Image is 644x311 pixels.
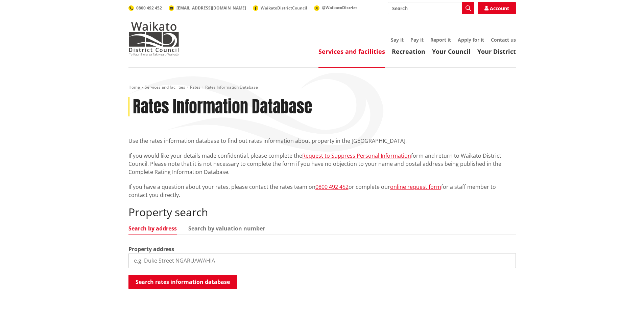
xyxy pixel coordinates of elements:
nav: breadcrumb [128,85,516,90]
h2: Property search [128,206,516,219]
a: Your Council [432,47,471,55]
a: [EMAIL_ADDRESS][DOMAIN_NAME] [169,5,246,11]
span: [EMAIL_ADDRESS][DOMAIN_NAME] [176,5,246,11]
p: Use the rates information database to find out rates information about property in the [GEOGRAPHI... [128,137,516,145]
p: If you would like your details made confidential, please complete the form and return to Waikato ... [128,152,516,176]
img: Waikato District Council - Te Kaunihera aa Takiwaa o Waikato [128,22,179,55]
a: 0800 492 452 [128,5,162,11]
a: Contact us [491,37,516,43]
a: Recreation [392,47,425,55]
button: Search rates information database [128,275,237,289]
a: Report it [430,37,451,43]
span: 0800 492 452 [136,5,162,11]
a: online request form [390,183,441,191]
span: @WaikatoDistrict [322,5,357,10]
h1: Rates Information Database [133,97,312,117]
a: WaikatoDistrictCouncil [253,5,307,11]
a: Search by valuation number [188,226,265,231]
a: Pay it [410,37,424,43]
a: Account [478,2,516,14]
a: Say it [391,37,404,43]
a: @WaikatoDistrict [314,5,357,10]
a: Services and facilities [145,84,185,90]
a: Search by address [128,226,177,231]
label: Property address [128,245,174,253]
a: 0800 492 452 [315,183,349,191]
a: Request to Suppress Personal Information [302,152,411,159]
a: Services and facilities [318,47,385,55]
p: If you have a question about your rates, please contact the rates team on or complete our for a s... [128,183,516,199]
input: e.g. Duke Street NGARUAWAHIA [128,253,516,268]
a: Apply for it [458,37,484,43]
span: WaikatoDistrictCouncil [261,5,307,11]
a: Your District [477,47,516,55]
span: Rates Information Database [205,84,258,90]
a: Rates [190,84,200,90]
input: Search input [388,2,474,14]
a: Home [128,84,140,90]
